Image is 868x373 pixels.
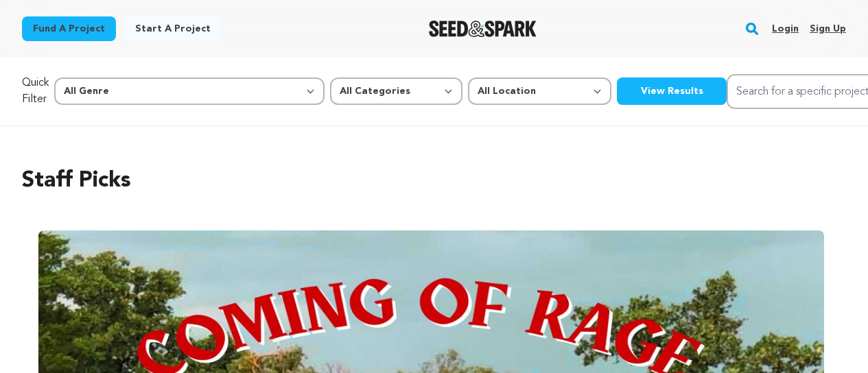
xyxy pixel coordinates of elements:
[124,16,222,41] a: Start a project
[429,21,537,37] a: Seed&Spark Homepage
[617,77,727,105] button: View Results
[22,75,49,108] p: Quick Filter
[810,18,846,40] a: Sign up
[772,18,799,40] a: Login
[22,16,116,41] a: Fund a project
[22,165,846,197] h2: Staff Picks
[429,21,537,37] img: Seed&Spark Logo Dark Mode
